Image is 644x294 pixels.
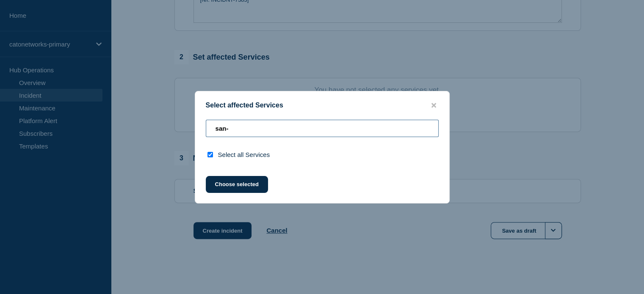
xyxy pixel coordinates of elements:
button: Choose selected [206,176,268,193]
div: Select affected Services [195,102,449,110]
button: close button [429,102,439,110]
span: Select all Services [218,151,270,158]
input: select all checkbox [207,152,213,157]
input: Search [206,120,439,137]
